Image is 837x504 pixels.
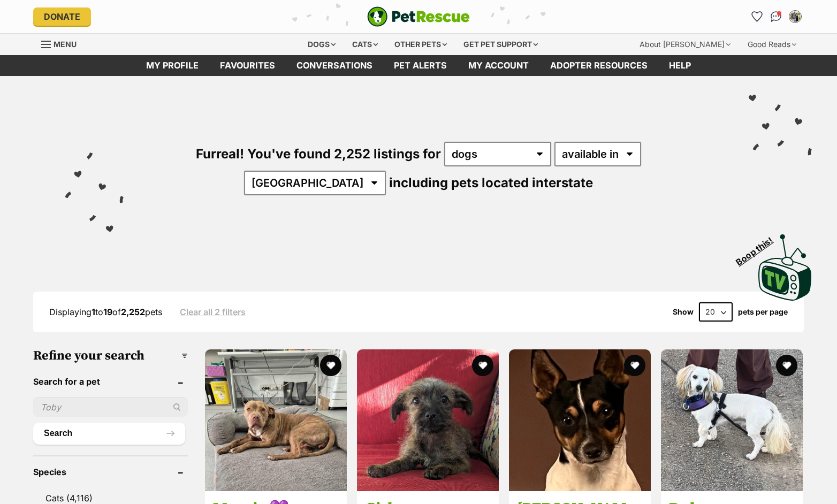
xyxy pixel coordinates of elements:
[787,8,804,25] button: My account
[49,307,162,317] span: Displaying to of pets
[748,8,804,25] ul: Account quick links
[41,34,84,53] a: Menu
[33,467,188,477] header: Species
[758,225,812,303] a: Boop this!
[205,349,347,491] img: Meggie 💜 - Staffordshire Bull Terrier Dog
[121,307,145,317] strong: 2,252
[738,308,788,316] label: pets per page
[748,8,765,25] a: Favourites
[103,307,112,317] strong: 19
[456,34,545,55] div: Get pet support
[472,355,493,376] button: favourite
[367,6,470,27] img: logo-e224e6f780fb5917bec1dbf3a21bbac754714ae5b6737aabdf751b685950b380.svg
[300,34,343,55] div: Dogs
[209,55,286,76] a: Favourites
[320,355,341,376] button: favourite
[33,7,91,26] a: Donate
[357,349,499,491] img: Girl - Chihuahua x Cavalier King Charles Spaniel Dog
[790,11,801,22] img: Michelle Wyatt profile pic
[661,349,803,491] img: Duke - Maltese x Shih Tzu x Havanese x Poodle (Standard) Dog
[771,11,782,22] img: chat-41dd97257d64d25036548639549fe6c8038ab92f7586957e7f3b1b290dea8141.svg
[196,146,441,162] span: Furreal! You've found 2,252 listings for
[758,234,812,301] img: PetRescue TV logo
[180,307,246,317] a: Clear all 2 filters
[389,175,593,190] span: including pets located interstate
[367,6,470,27] a: PetRescue
[54,40,77,49] span: Menu
[33,397,188,417] input: Toby
[734,228,783,267] span: Boop this!
[33,348,188,363] h3: Refine your search
[624,355,645,376] button: favourite
[539,55,658,76] a: Adopter resources
[658,55,702,76] a: Help
[345,34,385,55] div: Cats
[632,34,738,55] div: About [PERSON_NAME]
[33,423,185,444] button: Search
[673,308,694,316] span: Show
[387,34,454,55] div: Other pets
[135,55,209,76] a: My profile
[33,377,188,386] header: Search for a pet
[767,8,785,25] a: Conversations
[383,55,458,76] a: Pet alerts
[286,55,383,76] a: conversations
[509,349,651,491] img: Calvin jnr - Fox Terrier x Jack Russell Terrier Dog
[92,307,95,317] strong: 1
[740,34,804,55] div: Good Reads
[458,55,539,76] a: My account
[776,355,797,376] button: favourite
